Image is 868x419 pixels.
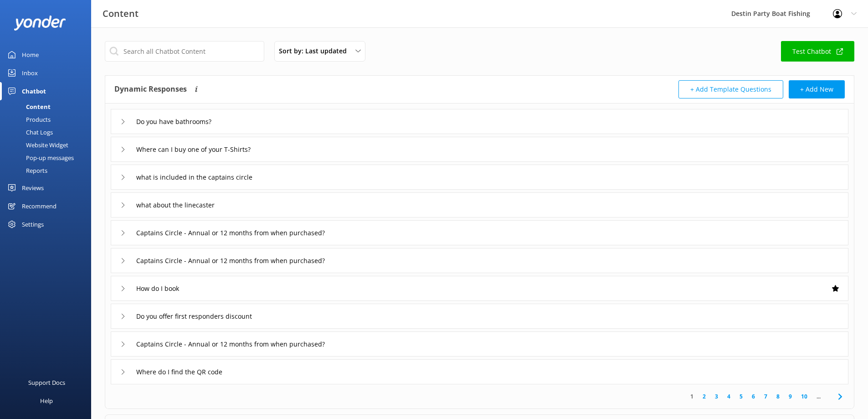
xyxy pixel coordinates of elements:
span: ... [812,392,825,401]
button: + Add New [789,80,845,98]
a: 3 [710,392,723,401]
div: Website Widget [5,139,68,151]
a: Chat Logs [5,126,91,139]
a: 2 [698,392,710,401]
a: Reports [5,164,91,177]
div: Products [5,113,51,126]
div: Home [22,46,39,64]
div: Recommend [22,197,56,215]
h4: Dynamic Responses [114,80,187,98]
a: 1 [686,392,698,401]
button: + Add Template Questions [678,80,783,98]
div: Content [5,100,51,113]
div: Settings [22,215,44,233]
h3: Content [103,6,139,21]
a: Content [5,100,91,113]
a: Pop-up messages [5,151,91,164]
img: yonder-white-logo.png [14,16,66,31]
a: Products [5,113,91,126]
a: 8 [772,392,784,401]
div: Chatbot [22,82,46,100]
a: 7 [760,392,772,401]
a: 10 [796,392,812,401]
div: Help [40,392,53,410]
div: Reviews [22,179,44,197]
div: Pop-up messages [5,151,74,164]
div: Inbox [22,64,38,82]
a: 6 [747,392,760,401]
a: 9 [784,392,796,401]
a: Test Chatbot [781,41,854,62]
a: Website Widget [5,139,91,151]
a: 5 [735,392,747,401]
div: Chat Logs [5,126,53,139]
span: Sort by: Last updated [279,46,352,56]
a: 4 [723,392,735,401]
div: Support Docs [28,373,65,392]
div: Reports [5,164,47,177]
input: Search all Chatbot Content [105,41,264,62]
